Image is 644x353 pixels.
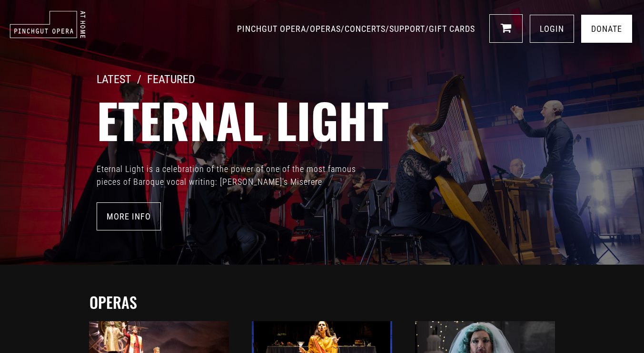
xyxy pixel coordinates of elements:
[97,202,161,230] a: More Info
[237,24,306,34] a: PINCHGUT OPERA
[89,293,559,311] h2: operas
[429,24,475,34] a: GIFT CARDS
[97,162,382,188] p: Eternal Light is a celebration of the power of one of the most famous pieces of Baroque vocal wri...
[345,24,386,34] a: CONCERTS
[310,24,341,34] a: OPERAS
[10,10,86,38] img: pinchgut_at_home_negative_logo.svg
[237,24,477,34] span: / / / /
[97,91,644,148] h2: Eternal Light
[389,24,425,34] a: SUPPORT
[97,73,644,86] h4: LATEST / FEATURED
[581,15,632,43] a: Donate
[530,15,574,43] a: LOGIN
